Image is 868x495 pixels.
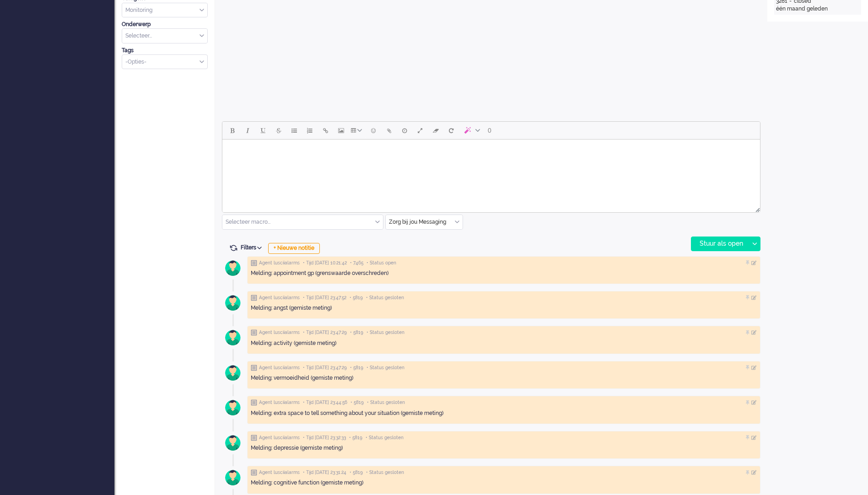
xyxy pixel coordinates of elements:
div: één maand geleden [776,5,859,13]
img: ic_note_grey.svg [251,365,257,371]
img: ic_note_grey.svg [251,329,257,336]
span: • Tijd [DATE] 23:47:52 [303,295,346,301]
img: avatar [221,291,244,314]
div: Stuur als open [691,237,749,251]
span: Agent lusciialarms [259,295,300,301]
span: • 5819 [349,435,362,441]
span: • Status gesloten [367,365,404,371]
span: 0 [488,127,491,134]
span: • Tijd [DATE] 23:31:24 [303,469,346,476]
button: Emoticons [366,123,381,138]
div: Melding: appointment gp (grenswaarde overschreden) [251,269,757,277]
button: Bold [224,123,240,138]
div: Melding: activity (gemiste meting) [251,339,757,347]
span: Filters [241,244,265,251]
div: Melding: cognitive function (gemiste meting) [251,479,757,487]
span: • 5819 [350,469,363,476]
span: Agent lusciialarms [259,365,300,371]
button: Underline [255,123,271,138]
div: Melding: vermoeidheid (gemiste meting) [251,374,757,382]
span: • 7465 [350,260,363,266]
img: avatar [221,396,244,419]
span: • Tijd [DATE] 23:32:33 [303,435,346,441]
button: Clear formatting [428,123,443,138]
div: Tags [122,47,208,54]
img: ic_note_grey.svg [251,435,257,441]
div: Onderwerp [122,21,208,28]
img: avatar [221,361,244,384]
span: • 5819 [350,399,364,406]
img: avatar [221,431,244,454]
img: ic_note_grey.svg [251,295,257,301]
img: avatar [221,466,244,489]
img: ic_note_grey.svg [251,260,257,266]
button: Insert/edit link [318,123,333,138]
div: Melding: angst (gemiste meting) [251,304,757,312]
span: Agent lusciialarms [259,260,300,266]
img: avatar [221,326,244,349]
button: AI [459,123,484,138]
div: Resize [752,204,760,212]
span: • 5819 [350,365,363,371]
button: Bullet list [286,123,302,138]
div: Melding: extra space to tell something about your situation (gemiste meting) [251,409,757,417]
span: • Status gesloten [366,295,404,301]
span: • Tijd [DATE] 23:47:29 [303,365,347,371]
img: ic_note_grey.svg [251,469,257,476]
button: Italic [240,123,255,138]
button: Insert/edit image [333,123,349,138]
button: 0 [484,123,496,138]
span: • Status gesloten [366,435,404,441]
img: avatar [221,257,244,280]
span: • 5819 [350,295,363,301]
button: Delay message [397,123,412,138]
button: Fullscreen [412,123,428,138]
div: Melding: depressie (gemiste meting) [251,444,757,452]
button: Numbered list [302,123,318,138]
button: Strikethrough [271,123,286,138]
span: • Status open [367,260,396,266]
span: • Tijd [DATE] 23:44:56 [303,399,347,406]
span: • Tijd [DATE] 23:47:29 [303,329,347,336]
div: + Nieuwe notitie [268,243,320,254]
span: • 5819 [350,329,363,336]
span: • Status gesloten [366,469,404,476]
span: Agent lusciialarms [259,435,300,441]
span: Agent lusciialarms [259,399,300,406]
button: Add attachment [381,123,397,138]
span: Agent lusciialarms [259,469,300,476]
span: Agent lusciialarms [259,329,300,336]
button: Table [349,123,366,138]
span: • Tijd [DATE] 10:21:42 [303,260,347,266]
span: • Status gesloten [367,329,404,336]
iframe: Rich Text Area [222,140,760,204]
div: Select Tags [122,54,208,70]
button: Reset content [443,123,459,138]
span: • Status gesloten [367,399,405,406]
img: ic_note_grey.svg [251,399,257,406]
